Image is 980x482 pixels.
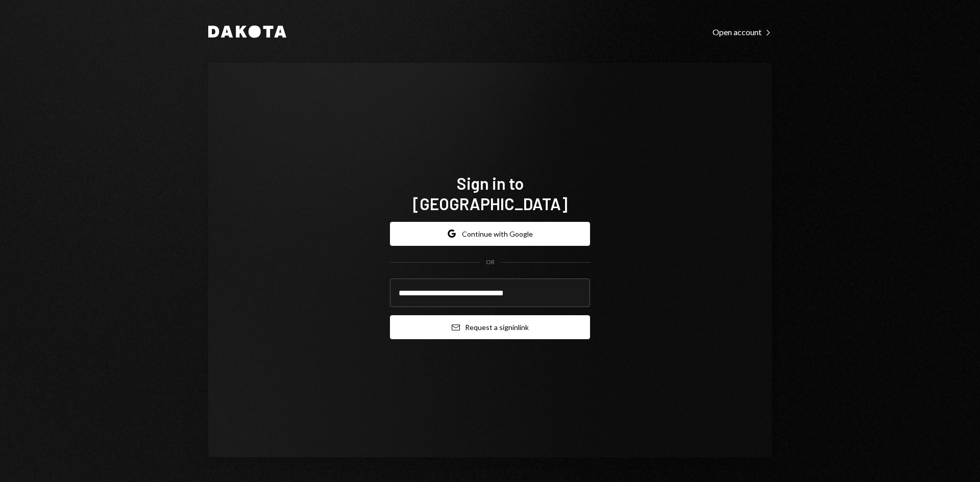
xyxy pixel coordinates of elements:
[486,258,495,267] div: OR
[390,222,590,246] button: Continue with Google
[390,315,590,339] button: Request a signinlink
[713,27,772,37] div: Open account
[713,26,772,37] a: Open account
[390,173,590,214] h1: Sign in to [GEOGRAPHIC_DATA]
